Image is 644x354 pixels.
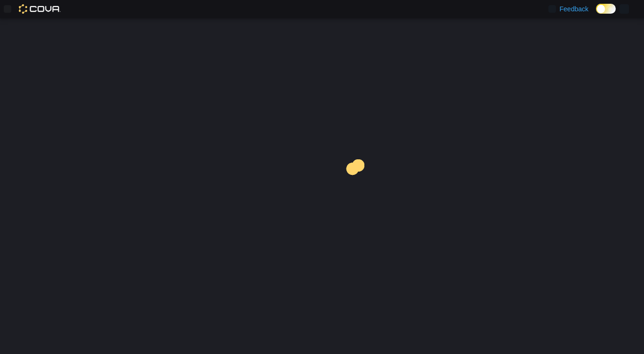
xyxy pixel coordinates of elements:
input: Dark Mode [596,4,616,14]
img: cova-loader [322,152,393,223]
span: Dark Mode [596,14,596,14]
img: Cova [19,4,61,14]
span: Feedback [560,4,588,14]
